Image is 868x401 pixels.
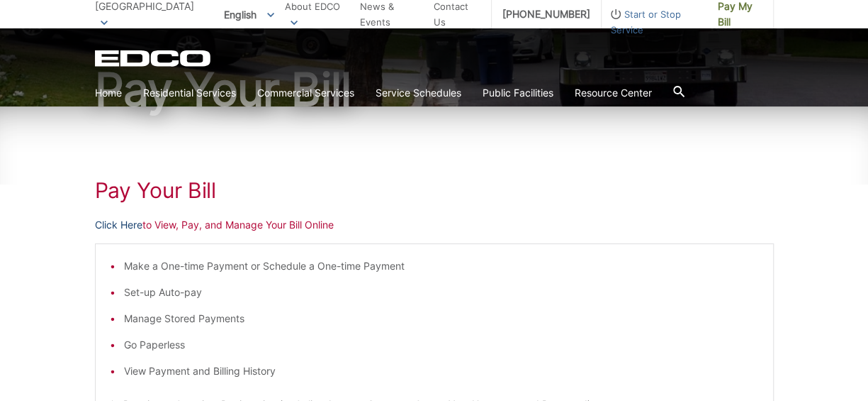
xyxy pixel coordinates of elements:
li: View Payment and Billing History [124,363,759,379]
a: EDCD logo. Return to the homepage. [95,50,213,67]
li: Manage Stored Payments [124,311,759,326]
a: Commercial Services [257,85,354,101]
li: Go Paperless [124,337,759,353]
a: Service Schedules [376,85,461,101]
p: to View, Pay, and Manage Your Bill Online [95,217,774,233]
a: Click Here [95,217,142,233]
h1: Pay Your Bill [95,67,774,112]
li: Set-up Auto-pay [124,285,759,300]
a: Home [95,85,122,101]
span: English [213,3,285,26]
a: Public Facilities [483,85,553,101]
a: Resource Center [575,85,652,101]
li: Make a One-time Payment or Schedule a One-time Payment [124,258,759,274]
h1: Pay Your Bill [95,177,774,203]
a: Residential Services [143,85,236,101]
